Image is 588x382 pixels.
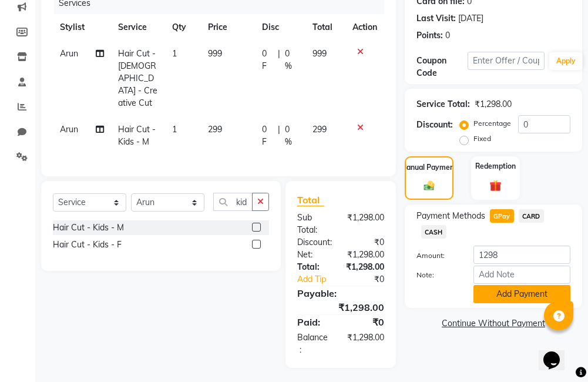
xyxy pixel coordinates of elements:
input: Add Note [473,266,570,284]
div: Payable: [288,286,393,300]
a: Continue Without Payment [407,317,580,330]
span: Arun [60,48,78,59]
span: Hair Cut - [DEMOGRAPHIC_DATA] - Creative Cut [118,48,157,108]
span: | [278,123,280,148]
span: 299 [208,124,222,135]
div: Hair Cut - Kids - M [53,222,124,234]
div: Balance : [288,331,338,356]
label: Note: [408,270,465,280]
label: Redemption [475,161,516,172]
span: 0 % [285,48,298,72]
input: Amount [473,246,570,264]
th: Stylist [53,14,111,41]
button: Add Payment [473,285,570,303]
div: Total: [288,261,337,273]
th: Disc [255,14,305,41]
span: | [278,48,280,72]
div: Net: [288,249,338,261]
span: Payment Methods [416,210,485,222]
div: Discount: [288,236,341,249]
div: ₹1,298.00 [338,249,393,261]
button: Apply [549,52,583,70]
span: Hair Cut - Kids - M [118,124,156,147]
div: Coupon Code [416,55,468,79]
th: Action [345,14,384,41]
span: Arun [60,124,78,135]
span: 0 F [262,48,273,72]
span: 299 [313,124,327,135]
div: Points: [416,29,443,42]
span: CASH [421,225,446,239]
input: Enter Offer / Coupon Code [468,52,545,70]
div: Last Visit: [416,12,456,25]
div: ₹1,298.00 [338,331,393,356]
div: ₹1,298.00 [338,212,393,236]
div: ₹0 [350,273,393,286]
div: ₹1,298.00 [288,300,393,314]
div: Paid: [288,315,341,329]
span: 999 [313,48,327,59]
label: Fixed [473,133,491,144]
span: CARD [519,209,544,223]
th: Price [201,14,255,41]
div: ₹0 [341,236,393,249]
span: 0 % [285,123,298,148]
th: Total [305,14,345,41]
div: ₹1,298.00 [475,98,512,110]
label: Amount: [408,250,465,261]
input: Search or Scan [213,193,253,211]
div: Discount: [416,119,453,131]
span: 0 F [262,123,273,148]
img: _gift.svg [486,179,505,193]
div: ₹1,298.00 [337,261,393,273]
span: 999 [208,48,222,59]
th: Qty [165,14,201,41]
label: Manual Payment [401,162,457,173]
span: 1 [172,48,177,59]
th: Service [111,14,165,41]
div: Hair Cut - Kids - F [53,239,122,251]
a: Add Tip [288,273,350,286]
div: Sub Total: [288,212,338,236]
label: Percentage [473,118,511,129]
div: [DATE] [458,12,483,25]
div: Service Total: [416,98,470,110]
div: 0 [445,29,450,42]
iframe: chat widget [539,335,576,370]
img: _cash.svg [421,180,438,192]
span: 1 [172,124,177,135]
div: ₹0 [341,315,393,329]
span: GPay [490,209,514,223]
span: Total [297,194,324,206]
